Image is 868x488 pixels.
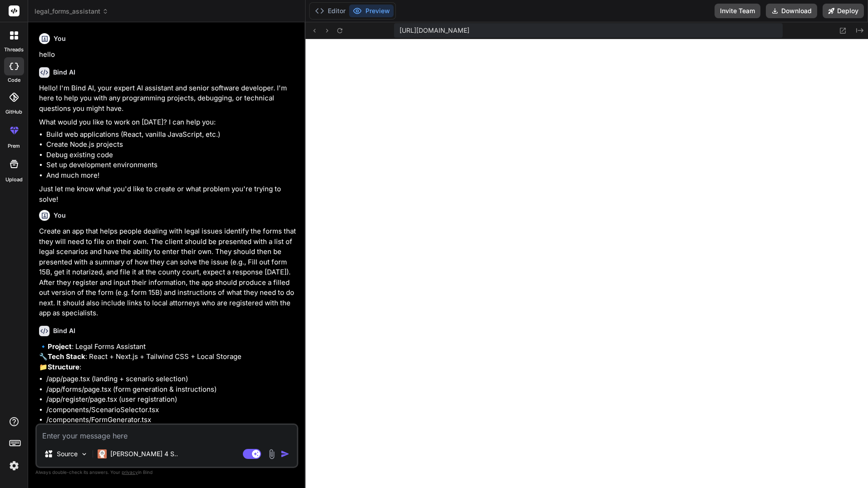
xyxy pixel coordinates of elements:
[54,34,66,43] h6: You
[715,4,760,18] button: Invite Team
[8,142,20,150] label: prem
[110,449,178,458] p: [PERSON_NAME] 4 S..
[46,394,296,405] li: /app/register/page.tsx (user registration)
[54,211,66,220] h6: You
[80,450,88,458] img: Pick Models
[766,4,817,18] button: Download
[5,108,22,116] label: GitHub
[39,50,296,60] p: hello
[46,150,296,160] li: Debug existing code
[35,468,298,477] p: Always double-check its answers. Your in Bind
[349,5,394,17] button: Preview
[46,405,296,415] li: /components/ScenarioSelector.tsx
[53,326,75,335] h6: Bind AI
[5,176,23,184] label: Upload
[39,184,296,204] p: Just let me know what you'd like to create or what problem you're trying to solve!
[8,76,20,84] label: code
[48,342,72,351] strong: Project
[39,83,296,114] p: Hello! I'm Bind AI, your expert AI assistant and senior software developer. I'm here to help you ...
[122,469,138,475] span: privacy
[4,46,24,54] label: threads
[46,129,296,140] li: Build web applications (React, vanilla JavaScript, etc.)
[46,170,296,181] li: And much more!
[98,449,107,458] img: Claude 4 Sonnet
[46,415,296,425] li: /components/FormGenerator.tsx
[6,458,22,473] img: settings
[46,374,296,384] li: /app/page.tsx (landing + scenario selection)
[39,342,296,373] p: 🔹 : Legal Forms Assistant 🔧 : React + Next.js + Tailwind CSS + Local Storage 📁 :
[46,384,296,395] li: /app/forms/page.tsx (form generation & instructions)
[53,68,75,77] h6: Bind AI
[48,363,79,371] strong: Structure
[35,7,108,16] span: legal_forms_assistant
[266,449,277,459] img: attachment
[39,117,296,128] p: What would you like to work on [DATE]? I can help you:
[281,449,290,458] img: icon
[57,449,78,458] p: Source
[48,352,85,361] strong: Tech Stack
[46,139,296,150] li: Create Node.js projects
[823,4,864,18] button: Deploy
[399,26,469,35] span: [URL][DOMAIN_NAME]
[39,226,296,319] p: Create an app that helps people dealing with legal issues identify the forms that they will need ...
[311,5,349,17] button: Editor
[46,160,296,170] li: Set up development environments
